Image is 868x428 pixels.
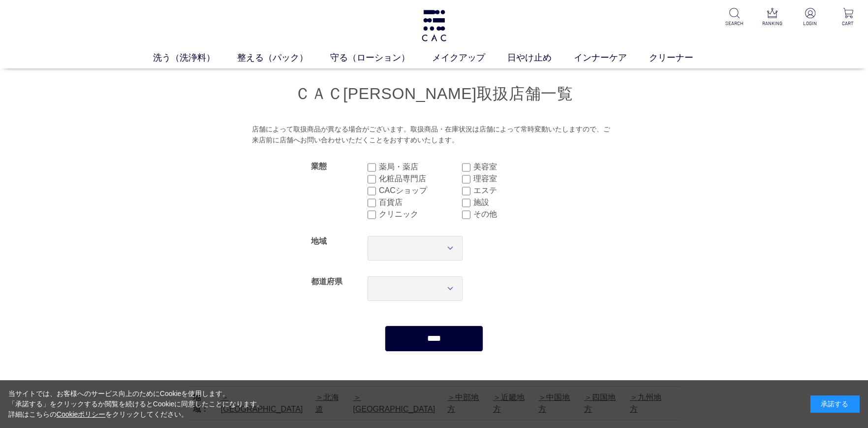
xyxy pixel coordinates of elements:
[760,20,784,27] p: RANKING
[836,20,860,27] p: CART
[57,410,106,418] a: Cookieポリシー
[473,197,557,208] label: 施設
[473,208,557,220] label: その他
[810,395,860,413] div: 承諾する
[507,51,574,65] a: 日やけ止め
[722,8,746,27] a: SEARCH
[311,162,327,170] label: 業態
[836,8,860,27] a: CART
[237,51,330,65] a: 整える（パック）
[188,83,680,104] h1: ＣＡＣ[PERSON_NAME]取扱店舗一覧
[379,185,462,197] label: CACショップ
[798,20,822,27] p: LOGIN
[432,51,507,65] a: メイクアップ
[574,51,649,65] a: インナーケア
[153,51,237,65] a: 洗う（洗浄料）
[8,389,264,420] div: 当サイトでは、お客様へのサービス向上のためにCookieを使用します。 「承諾する」をクリックするか閲覧を続けるとCookieに同意したことになります。 詳細はこちらの をクリックしてください。
[252,124,617,145] div: 店舗によって取扱商品が異なる場合がございます。取扱商品・在庫状況は店舗によって常時変動いたしますので、ご来店前に店舗へお問い合わせいただくことをおすすめいたします。
[379,161,462,173] label: 薬局・薬店
[379,208,462,220] label: クリニック
[473,161,557,173] label: 美容室
[330,51,432,65] a: 守る（ローション）
[473,173,557,185] label: 理容室
[311,237,327,245] label: 地域
[649,51,715,65] a: クリーナー
[420,10,448,41] img: logo
[473,185,557,197] label: エステ
[760,8,784,27] a: RANKING
[798,8,822,27] a: LOGIN
[379,173,462,185] label: 化粧品専門店
[722,20,746,27] p: SEARCH
[379,197,462,208] label: 百貨店
[311,277,342,286] label: 都道府県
